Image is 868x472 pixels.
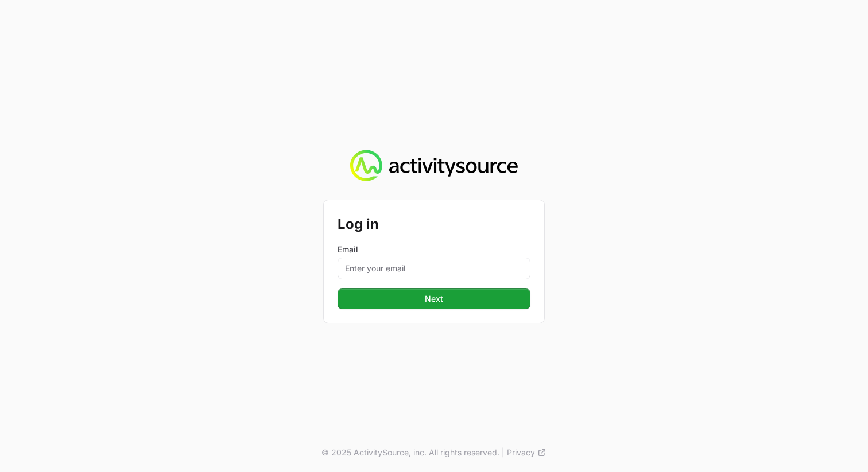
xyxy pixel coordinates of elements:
a: Privacy [507,447,547,458]
input: Enter your email [338,258,530,279]
span: | [502,447,505,458]
span: Next [344,292,524,306]
button: Next [338,288,530,309]
img: Activity Source [350,150,517,182]
p: © 2025 ActivitySource, inc. All rights reserved. [321,447,499,458]
label: Email [338,244,530,255]
h2: Log in [338,214,530,235]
